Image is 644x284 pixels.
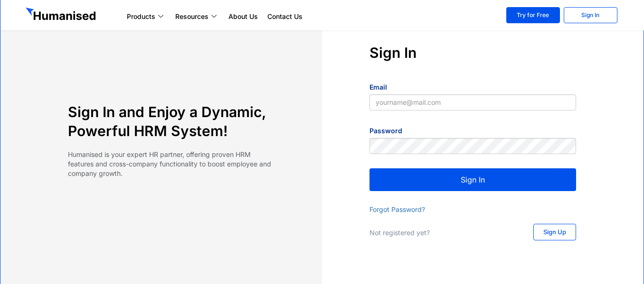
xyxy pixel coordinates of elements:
[369,168,576,191] button: Sign In
[68,102,275,140] h4: Sign In and Enjoy a Dynamic, Powerful HRM System!
[533,224,576,240] a: Sign Up
[369,82,387,92] label: Email
[369,228,514,238] p: Not registered yet?
[122,11,170,22] a: Products
[369,43,576,62] h4: Sign In
[543,229,566,235] span: Sign Up
[369,94,576,110] input: yourname@mail.com
[369,205,425,213] a: Forgot Password?
[68,150,275,178] p: Humanised is your expert HR partner, offering proven HRM features and cross-company functionality...
[506,7,560,23] a: Try for Free
[263,11,307,22] a: Contact Us
[224,11,263,22] a: About Us
[369,126,402,136] label: Password
[26,8,98,23] img: GetHumanised Logo
[170,11,224,22] a: Resources
[564,7,617,23] a: Sign In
